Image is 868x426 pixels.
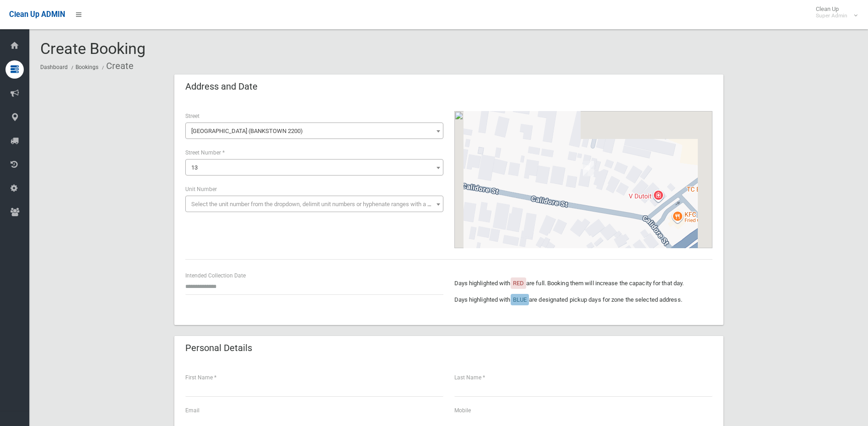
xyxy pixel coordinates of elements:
a: Bookings [75,64,98,70]
span: BLUE [513,296,527,303]
span: RED [513,280,524,287]
span: 13 [188,161,441,174]
p: Days highlighted with are designated pickup days for zone the selected address. [454,294,712,305]
p: Days highlighted with are full. Booking them will increase the capacity for that day. [454,278,712,289]
a: Dashboard [40,64,68,70]
span: Select the unit number from the dropdown, delimit unit numbers or hyphenate ranges with a comma [191,201,447,208]
span: 13 [191,164,198,171]
header: Address and Date [174,78,269,96]
span: Create Booking [40,39,146,58]
span: 13 [185,159,443,176]
small: Super Admin [816,12,847,19]
header: Personal Details [174,339,263,357]
span: Clean Up [811,5,857,19]
li: Create [100,58,134,75]
div: 13 Calidore Street, BANKSTOWN NSW 2200 [583,161,594,176]
span: Calidore Street (BANKSTOWN 2200) [185,122,443,139]
span: Calidore Street (BANKSTOWN 2200) [188,125,441,138]
span: Clean Up ADMIN [9,10,65,19]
